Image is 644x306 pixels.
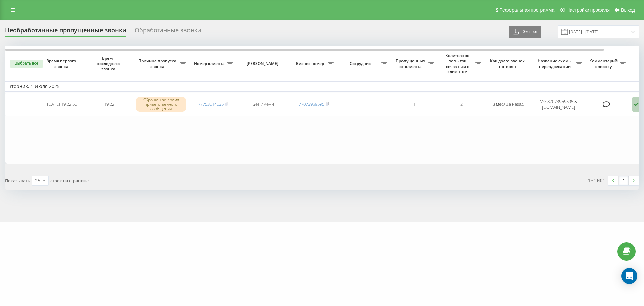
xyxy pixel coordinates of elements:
span: Реферальная программа [499,7,554,13]
td: Без имени [236,93,290,116]
td: [DATE] 19:22:56 [39,93,86,116]
span: Бизнес номер [293,61,328,67]
span: Количество попыток связаться с клиентом [441,53,475,74]
span: Настройки профиля [566,7,610,13]
span: Причина пропуска звонка [136,58,180,69]
span: Название схемы переадресации [535,58,576,69]
span: Как долго звонок потерян [490,58,526,69]
div: Сброшен во время приветственного сообщения [136,97,186,112]
span: строк на странице [50,178,89,184]
button: Экспорт [509,26,541,38]
button: Выбрать все [10,60,43,68]
span: Номер клиента [193,61,227,67]
div: Open Intercom Messenger [621,268,637,284]
td: 1 [391,93,438,116]
td: 3 месяца назад [485,93,532,116]
span: Показывать [5,178,30,184]
span: Выход [621,7,635,13]
div: Обработанные звонки [135,27,201,37]
td: 19:22 [86,93,132,116]
a: 77073959595 [299,101,324,107]
span: [PERSON_NAME] [242,61,284,67]
span: Время первого звонка [44,58,80,69]
span: Время последнего звонка [91,56,127,72]
a: 77753614635 [198,101,224,107]
a: 1 [619,176,629,185]
span: Сотрудник [340,61,381,67]
div: 25 [35,177,40,184]
td: 2 [438,93,485,116]
td: MG:87073959595 & [DOMAIN_NAME] [532,93,585,116]
span: Комментарий к звонку [589,58,620,69]
div: Необработанные пропущенные звонки [5,27,126,37]
div: 1 - 1 из 1 [588,177,605,183]
span: Пропущенных от клиента [394,58,428,69]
